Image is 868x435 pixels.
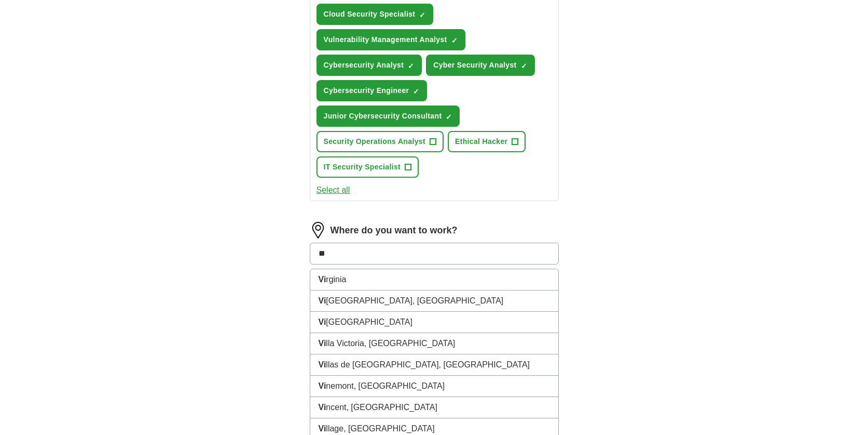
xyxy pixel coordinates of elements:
[316,156,419,178] button: IT Security Specialist
[446,113,452,121] span: ✓
[310,222,326,239] img: location.png
[310,354,558,376] li: llas de [GEOGRAPHIC_DATA], [GEOGRAPHIC_DATA]
[330,223,458,238] label: Where do you want to work?
[324,60,404,71] span: Cybersecurity Analyst
[419,11,425,19] span: ✓
[319,360,326,369] strong: Vi
[448,131,526,152] button: Ethical Hacker
[319,403,326,412] strong: Vi
[324,136,425,147] span: Security Operations Analyst
[455,136,507,147] span: Ethical Hacker
[316,131,444,152] button: Security Operations Analyst
[426,55,534,76] button: Cyber Security Analyst✓
[324,9,416,20] span: Cloud Security Specialist
[451,36,458,45] span: ✓
[324,162,401,173] span: IT Security Specialist
[310,376,558,397] li: nemont, [GEOGRAPHIC_DATA]
[319,339,326,348] strong: Vi
[324,34,447,45] span: Vulnerability Management Analyst
[319,424,326,433] strong: Vi
[316,80,428,101] button: Cybersecurity Engineer✓
[413,87,419,96] span: ✓
[408,62,414,70] span: ✓
[316,55,422,76] button: Cybersecurity Analyst✓
[319,381,326,390] strong: Vi
[310,333,558,354] li: lla Victoria, [GEOGRAPHIC_DATA]
[316,29,465,50] button: Vulnerability Management Analyst✓
[324,85,409,96] span: Cybersecurity Engineer
[316,4,434,25] button: Cloud Security Specialist✓
[324,111,442,122] span: Junior Cybersecurity Consultant
[310,397,558,418] li: ncent, [GEOGRAPHIC_DATA]
[319,296,326,305] strong: Vi
[521,62,527,70] span: ✓
[319,275,326,284] strong: Vi
[310,312,558,333] li: [GEOGRAPHIC_DATA]
[316,106,460,127] button: Junior Cybersecurity Consultant✓
[310,269,558,291] li: rginia
[310,291,558,312] li: [GEOGRAPHIC_DATA], [GEOGRAPHIC_DATA]
[319,318,326,326] strong: Vi
[316,184,350,196] button: Select all
[433,60,516,71] span: Cyber Security Analyst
